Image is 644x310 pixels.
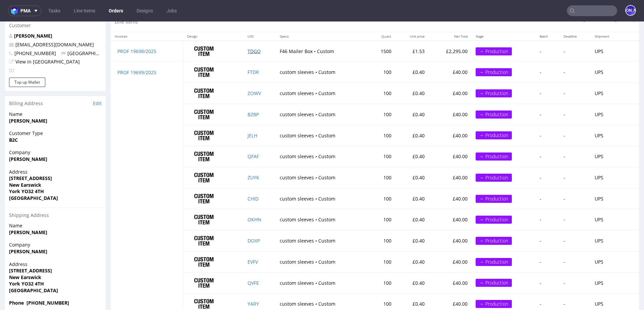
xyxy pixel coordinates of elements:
div: → Production [476,68,512,76]
img: ico-item-custom-a8f9c3db6a5631ce2f509e228e8b95abde266dc4376634de7b166047de09ff05.png [187,232,221,249]
td: UPS [591,40,623,61]
td: - [559,272,591,293]
p: £40.00 [433,69,468,75]
td: - [559,145,591,167]
strong: [PERSON_NAME] [9,227,47,233]
a: BZBP [248,90,259,96]
td: custom sleeves • Custom [276,145,368,167]
td: UPS [591,209,623,230]
td: £0.40 [395,125,429,146]
td: £0.40 [395,103,429,125]
a: QVFE [248,258,259,265]
p: £40.00 [433,195,468,202]
span: Name [9,89,102,96]
td: 100 [368,40,395,61]
p: £40.00 [433,216,468,223]
td: custom sleeves • Custom [276,272,368,293]
a: [EMAIL_ADDRESS][DOMAIN_NAME] [15,20,94,26]
div: → Production [476,278,512,286]
a: CHID [248,174,259,180]
strong: York YO32 4TH [9,167,44,173]
a: QFAF [248,132,259,138]
td: custom sleeves • Custom [276,125,368,146]
a: Tasks [44,5,64,16]
td: - [536,40,559,61]
img: ico-item-custom-a8f9c3db6a5631ce2f509e228e8b95abde266dc4376634de7b166047de09ff05.png [187,85,221,101]
th: Specs [276,11,368,19]
div: → Production [476,26,512,34]
td: - [536,103,559,125]
td: UPS [591,167,623,188]
td: UPS [591,230,623,251]
a: Jobs [162,5,181,16]
td: UPS [591,103,623,125]
th: Shipment [591,11,623,19]
td: - [536,251,559,272]
th: Design [183,11,244,19]
th: Net Total [429,11,472,19]
td: 100 [368,230,395,251]
span: Company [9,128,102,134]
th: Unit price [395,11,429,19]
figcaption: [PERSON_NAME] [626,6,635,15]
a: PROF 19698/2025 [117,27,156,33]
td: UPS [591,272,623,293]
img: ico-item-custom-a8f9c3db6a5631ce2f509e228e8b95abde266dc4376634de7b166047de09ff05.png [187,42,221,59]
a: Edit [93,79,102,85]
td: custom sleeves • Custom [276,251,368,272]
th: Invoices [111,11,183,19]
a: OKHN [248,195,261,201]
div: → Production [476,173,512,181]
strong: New Earswick [9,160,41,167]
td: £0.40 [395,82,429,103]
td: UPS [591,19,623,40]
td: custom sleeves • Custom [276,188,368,209]
a: ZUYK [248,153,259,159]
img: ico-item-custom-a8f9c3db6a5631ce2f509e228e8b95abde266dc4376634de7b166047de09ff05.png [187,190,221,207]
strong: Phone [PHONE_NUMBER] [9,278,69,284]
td: UPS [591,145,623,167]
td: UPS [591,125,623,146]
td: 100 [368,188,395,209]
td: - [536,61,559,83]
td: - [559,40,591,61]
span: Address [9,239,102,246]
td: - [559,19,591,40]
td: £1.53 [395,19,429,40]
a: Designs [132,5,157,16]
img: ico-item-custom-a8f9c3db6a5631ce2f509e228e8b95abde266dc4376634de7b166047de09ff05.png [187,253,221,270]
p: £40.00 [433,47,468,54]
td: 100 [368,209,395,230]
td: 1500 [368,19,395,40]
td: custom sleeves • Custom [276,103,368,125]
strong: York YO32 4TH [9,259,44,265]
th: Stage [472,11,536,19]
td: UPS [591,61,623,83]
strong: [GEOGRAPHIC_DATA] [9,173,58,180]
strong: [GEOGRAPHIC_DATA] [9,266,58,272]
p: £2,295.00 [433,27,468,33]
span: Name [9,201,102,208]
img: ico-item-custom-a8f9c3db6a5631ce2f509e228e8b95abde266dc4376634de7b166047de09ff05.png [187,274,221,291]
strong: [PERSON_NAME] [9,208,47,214]
td: custom sleeves • Custom [276,82,368,103]
td: 100 [368,82,395,103]
td: - [536,82,559,103]
td: - [559,125,591,146]
td: custom sleeves • Custom [276,167,368,188]
p: £40.00 [433,153,468,160]
div: Billing Address [5,75,106,89]
p: £40.00 [433,237,468,244]
th: Quant. [368,11,395,19]
a: Orders [105,5,127,16]
img: ico-item-custom-a8f9c3db6a5631ce2f509e228e8b95abde266dc4376634de7b166047de09ff05.png [187,21,221,38]
img: ico-item-custom-a8f9c3db6a5631ce2f509e228e8b95abde266dc4376634de7b166047de09ff05.png [187,211,221,228]
div: → Production [476,47,512,55]
td: UPS [591,82,623,103]
td: - [559,61,591,83]
td: 100 [368,272,395,293]
td: - [536,125,559,146]
td: - [559,209,591,230]
td: - [559,103,591,125]
span: [PHONE_NUMBER] [9,29,56,35]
